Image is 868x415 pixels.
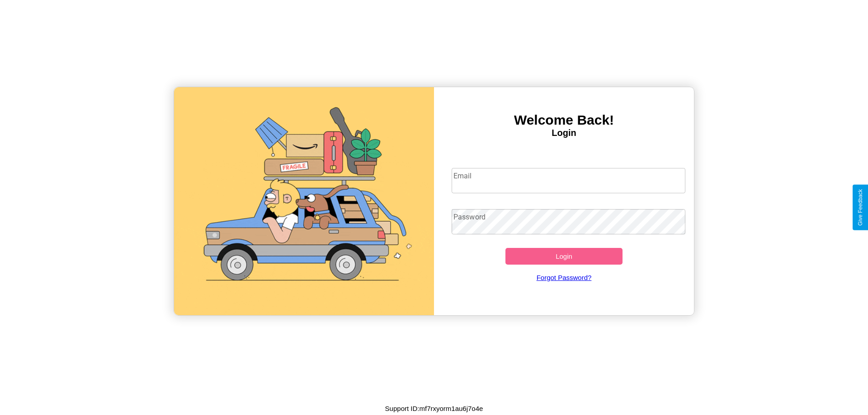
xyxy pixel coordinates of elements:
[447,265,681,290] a: Forgot Password?
[434,128,694,138] h4: Login
[174,87,434,315] img: gif
[505,248,623,265] button: Login
[385,402,483,415] p: Support ID: mf7rxyorm1au6j7o4e
[434,112,694,128] h3: Welcome Back!
[857,189,863,226] div: Give Feedback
